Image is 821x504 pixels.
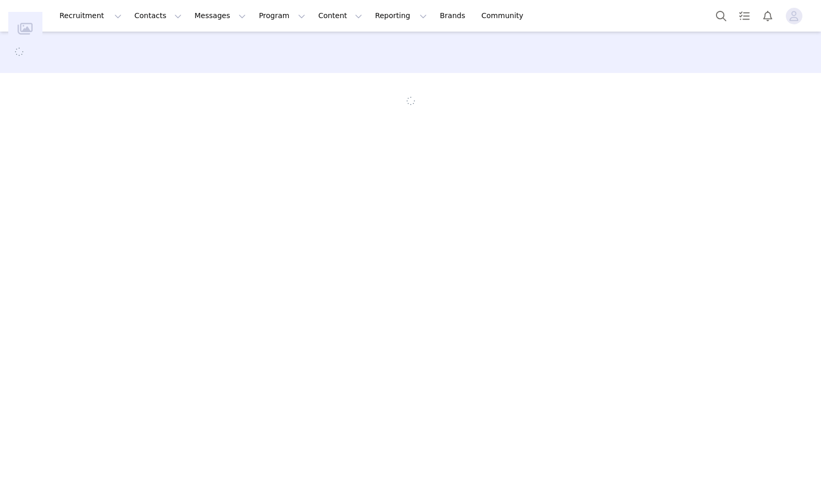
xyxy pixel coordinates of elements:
[434,4,474,27] a: Brands
[780,8,813,24] button: Profile
[789,8,799,24] div: avatar
[53,4,128,27] button: Recruitment
[252,4,311,27] button: Program
[710,4,733,27] button: Search
[188,4,252,27] button: Messages
[369,4,433,27] button: Reporting
[312,4,368,27] button: Content
[475,4,534,27] a: Community
[128,4,188,27] button: Contacts
[733,4,756,27] a: Tasks
[756,4,779,27] button: Notifications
